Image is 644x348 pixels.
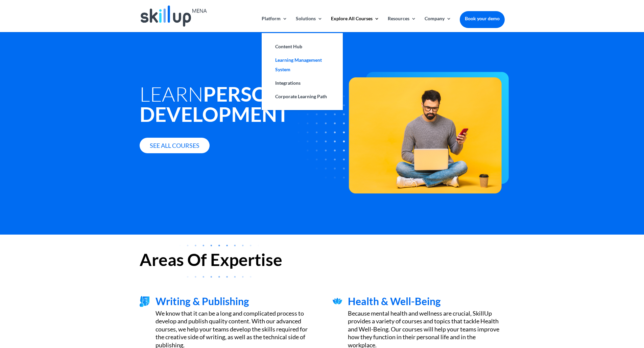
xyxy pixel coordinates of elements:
a: Platform [262,16,287,32]
a: Integrations [268,76,336,90]
a: Explore All Courses [331,16,379,32]
img: project management [140,296,150,307]
span: Health & Well-Being [348,295,441,307]
img: PersonalDevelopmentCover [297,59,509,194]
a: Company [425,16,451,32]
iframe: Chat Widget [531,275,644,348]
img: Skillup Mena [141,5,207,27]
img: Accounting&Finance [332,296,343,307]
a: Learning Management System [268,53,336,76]
a: See all courses [140,138,210,154]
a: Solutions [296,16,323,32]
a: Book your demo [460,11,505,26]
a: Content Hub [268,40,336,53]
a: Resources [388,16,416,32]
h1: Learn [140,84,351,128]
strong: Personal Development [140,82,308,126]
span: Writing & Publishing [156,295,249,307]
h2: Areas Of Expertise [140,251,505,271]
a: Corporate Learning Path [268,90,336,103]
